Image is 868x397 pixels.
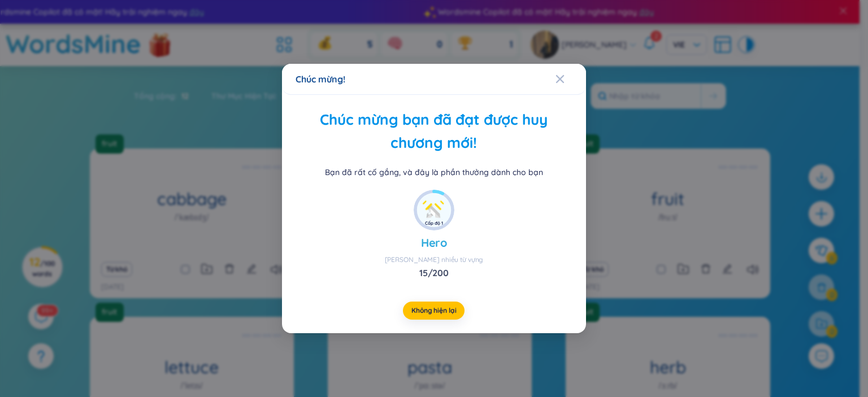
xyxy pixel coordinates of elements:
[555,64,586,94] button: Close
[403,302,465,320] button: Không hiện lại
[417,193,451,227] img: achie_new_word.png
[385,235,484,251] div: Hero
[411,306,456,315] span: Không hiện lại
[296,73,572,85] div: Chúc mừng!
[385,267,484,279] div: / 200
[425,220,443,227] div: Cấp độ 1
[318,166,550,178] div: Bạn đã rất cố gắng, và đây là phần thưởng dành cho bạn
[419,267,428,278] span: 15
[385,255,484,264] div: [PERSON_NAME] nhiều từ vựng
[296,108,572,155] div: Chúc mừng bạn đã đạt được huy chương mới!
